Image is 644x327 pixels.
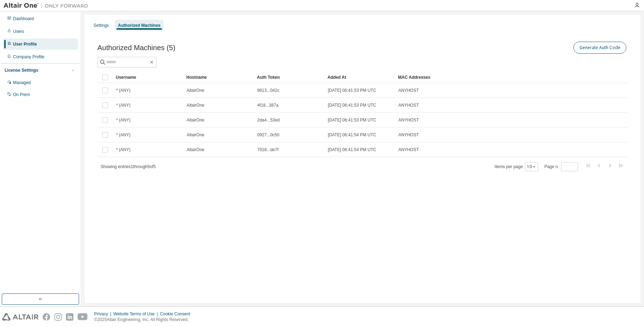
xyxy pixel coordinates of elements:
div: Added At [327,72,392,83]
span: Showing entries 1 through 5 of 5 [101,164,156,169]
span: ANYHOST [398,88,419,93]
span: 4f18...387a [257,102,278,108]
span: AltairOne [187,147,204,153]
div: User Profile [13,41,37,47]
img: youtube.svg [78,313,88,321]
span: Items per page [495,162,538,171]
span: 9613...042c [257,88,279,93]
img: altair_logo.svg [2,313,38,321]
div: Auth Token [257,72,322,83]
img: facebook.svg [43,313,50,321]
span: * (ANY) [116,117,131,123]
span: AltairOne [187,117,204,123]
span: * (ANY) [116,88,131,93]
div: License Settings [5,67,38,73]
div: Dashboard [13,16,34,22]
span: 7018...de7f [257,147,278,153]
span: [DATE] 06:41:54 PM UTC [328,132,376,138]
span: ANYHOST [398,132,419,138]
div: On Prem [13,92,30,97]
span: [DATE] 06:41:53 PM UTC [328,88,376,93]
img: instagram.svg [54,313,62,321]
div: Authorized Machines [118,23,161,28]
p: © 2025 Altair Engineering, Inc. All Rights Reserved. [94,317,194,323]
div: Users [13,29,24,34]
div: MAC Addresses [398,72,554,83]
span: * (ANY) [116,147,131,153]
button: 10 [527,164,536,170]
span: 2da4...53ed [257,117,279,123]
span: [DATE] 06:41:53 PM UTC [328,117,376,123]
div: Managed [13,80,31,85]
div: Cookie Consent [160,311,194,317]
div: Username [116,72,181,83]
span: * (ANY) [116,102,131,108]
span: * (ANY) [116,132,131,138]
img: linkedin.svg [66,313,73,321]
span: 0927...0c50 [257,132,279,138]
span: Authorized Machines (5) [97,44,175,52]
img: Altair One [4,2,92,9]
div: Company Profile [13,54,44,60]
span: ANYHOST [398,147,419,153]
span: ANYHOST [398,102,419,108]
button: Generate Auth Code [573,42,626,54]
div: Settings [94,23,109,28]
span: [DATE] 06:41:53 PM UTC [328,102,376,108]
div: Hostname [186,72,251,83]
span: Page n. [544,162,578,171]
span: AltairOne [187,102,204,108]
div: Website Terms of Use [113,311,160,317]
span: AltairOne [187,132,204,138]
div: Privacy [94,311,113,317]
span: ANYHOST [398,117,419,123]
span: AltairOne [187,88,204,93]
span: [DATE] 06:41:54 PM UTC [328,147,376,153]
